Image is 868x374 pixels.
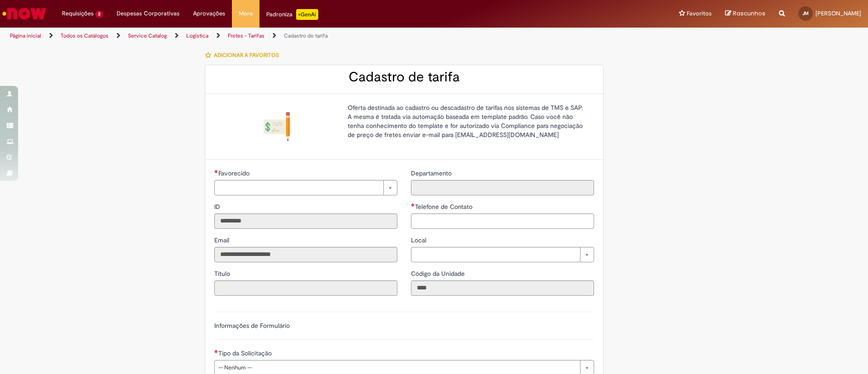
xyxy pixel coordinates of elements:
span: Despesas Corporativas [117,9,179,18]
input: Código da Unidade [411,280,594,296]
span: Favoritos [687,9,712,18]
a: Limpar campo Favorecido [214,180,397,195]
img: Cadastro de tarifa [263,112,292,141]
label: Somente leitura - Título [214,269,232,278]
span: Somente leitura - ID [214,203,222,211]
button: Adicionar a Favoritos [205,46,284,65]
label: Somente leitura - Código da Unidade [411,269,467,278]
img: ServiceNow [1,5,47,23]
div: Padroniza [266,9,318,20]
input: ID [214,213,397,229]
p: +GenAi [296,9,318,20]
span: Rascunhos [733,9,765,18]
label: Informações de Formulário [214,322,290,330]
span: Necessários [411,203,415,207]
span: Somente leitura - Título [214,270,232,278]
span: Necessários [214,170,218,173]
a: Limpar campo Local [411,247,594,262]
a: Fretes - Tarifas [228,32,264,39]
ul: Trilhas de página [7,28,572,44]
span: Necessários [214,350,218,353]
label: Somente leitura - ID [214,202,222,211]
a: Logistica [186,32,208,39]
a: Página inicial [10,32,41,39]
span: 2 [95,10,103,18]
span: Adicionar a Favoritos [214,52,279,59]
span: Aprovações [193,9,225,18]
span: Necessários - Favorecido [218,169,251,177]
input: Telefone de Contato [411,213,594,229]
a: Rascunhos [725,9,765,18]
a: Cadastro de tarifa [284,32,328,39]
a: Service Catalog [128,32,167,39]
h2: Cadastro de tarifa [214,70,594,85]
span: JM [802,10,809,16]
label: Somente leitura - Email [214,236,231,245]
span: Requisições [62,9,94,18]
span: Local [411,236,428,244]
span: More [239,9,253,18]
span: Tipo da Solicitação [218,349,274,357]
span: Somente leitura - Código da Unidade [411,270,467,278]
label: Somente leitura - Departamento [411,169,453,178]
p: Oferta destinada ao cadastro ou descadastro de tarifas nos sistemas de TMS e SAP. A mesma é trata... [348,103,587,139]
input: Email [214,247,397,262]
span: [PERSON_NAME] [816,9,861,17]
input: Departamento [411,180,594,195]
span: Somente leitura - Email [214,236,231,244]
span: Telefone de Contato [415,203,474,211]
a: Todos os Catálogos [61,32,108,39]
input: Título [214,280,397,296]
